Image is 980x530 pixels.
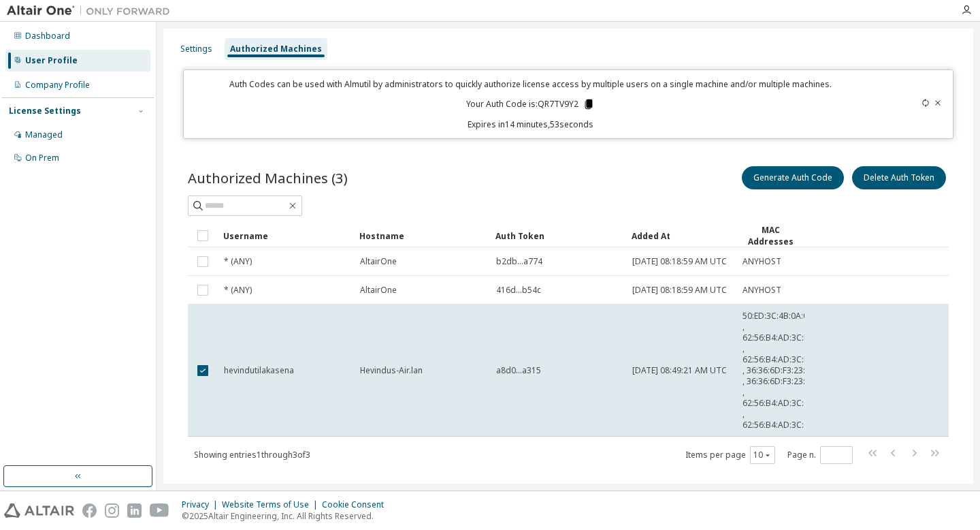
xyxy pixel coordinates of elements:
span: * (ANY) [224,256,252,267]
span: [DATE] 08:18:59 AM UTC [632,285,727,296]
button: 10 [753,450,772,461]
img: Altair One [7,4,177,18]
div: User Profile [25,55,78,66]
span: Authorized Machines (3) [188,168,348,187]
button: Generate Auth Code [742,166,844,189]
span: Hevindus-Air.lan [360,365,423,376]
span: 416d...b54c [496,285,541,296]
span: [DATE] 08:49:21 AM UTC [632,365,727,376]
span: * (ANY) [224,285,252,296]
p: Auth Codes can be used with Almutil by administrators to quickly authorize license access by mult... [192,78,869,90]
span: AltairOne [360,256,397,267]
div: Auth Token [495,225,621,247]
div: Authorized Machines [230,44,322,54]
p: Expires in 14 minutes, 53 seconds [192,119,869,130]
span: ANYHOST [742,285,781,296]
div: Privacy [182,499,222,510]
img: linkedin.svg [127,503,142,518]
span: a8d0...a315 [496,365,541,376]
div: Company Profile [25,80,90,91]
span: b2db...a774 [496,256,542,267]
div: Hostname [359,225,485,247]
div: License Settings [9,106,81,116]
div: Settings [180,44,212,54]
img: youtube.svg [150,503,169,518]
div: Dashboard [25,31,70,42]
button: Delete Auth Token [852,166,946,189]
span: hevindutilakasena [224,365,294,376]
span: [DATE] 08:18:59 AM UTC [632,256,727,267]
p: Your Auth Code is: QR7TV9Y2 [466,98,595,110]
span: Showing entries 1 through 3 of 3 [194,449,310,461]
span: Items per page [685,446,775,464]
div: Managed [25,129,63,140]
div: Added At [632,225,731,247]
span: AltairOne [360,285,397,296]
img: altair_logo.svg [4,503,74,518]
img: instagram.svg [105,503,119,518]
div: Username [223,225,348,247]
span: ANYHOST [742,256,781,267]
div: Website Terms of Use [222,499,322,510]
p: © 2025 Altair Engineering, Inc. All Rights Reserved. [182,510,392,522]
div: MAC Addresses [742,224,799,247]
span: 50:ED:3C:4B:0A:03 , 62:56:B4:AD:3C:EC , 62:56:B4:AD:3C:ED , 36:36:6D:F3:23:C4 , 36:36:6D:F3:23:C0... [742,311,815,431]
div: Cookie Consent [322,499,392,510]
img: facebook.svg [82,503,97,518]
div: On Prem [25,153,59,163]
span: Page n. [787,446,853,464]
